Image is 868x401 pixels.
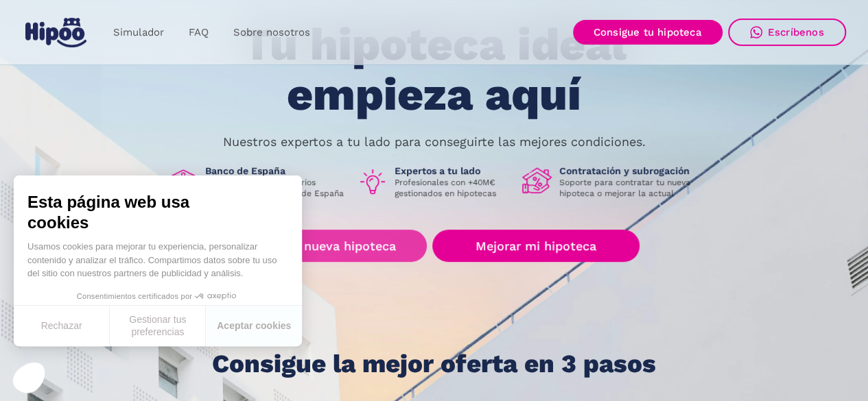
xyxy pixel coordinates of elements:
h1: Consigue la mejor oferta en 3 pasos [212,350,656,378]
h1: Contratación y subrogación [559,165,701,177]
a: home [23,12,90,53]
p: Nuestros expertos a tu lado para conseguirte las mejores condiciones. [223,136,646,147]
a: Simulador [101,19,176,46]
a: Buscar nueva hipoteca [228,230,427,262]
h1: Expertos a tu lado [395,165,511,177]
div: Escríbenos [768,26,824,38]
h1: Banco de España [205,165,347,177]
a: Mejorar mi hipoteca [432,230,639,262]
p: Profesionales con +40M€ gestionados en hipotecas [395,177,511,199]
h1: Tu hipoteca ideal empieza aquí [174,20,694,119]
a: FAQ [176,19,221,46]
a: Escríbenos [728,19,846,46]
a: Consigue tu hipoteca [573,20,723,45]
p: Soporte para contratar tu nueva hipoteca o mejorar la actual [559,177,701,199]
a: Sobre nosotros [221,19,322,46]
